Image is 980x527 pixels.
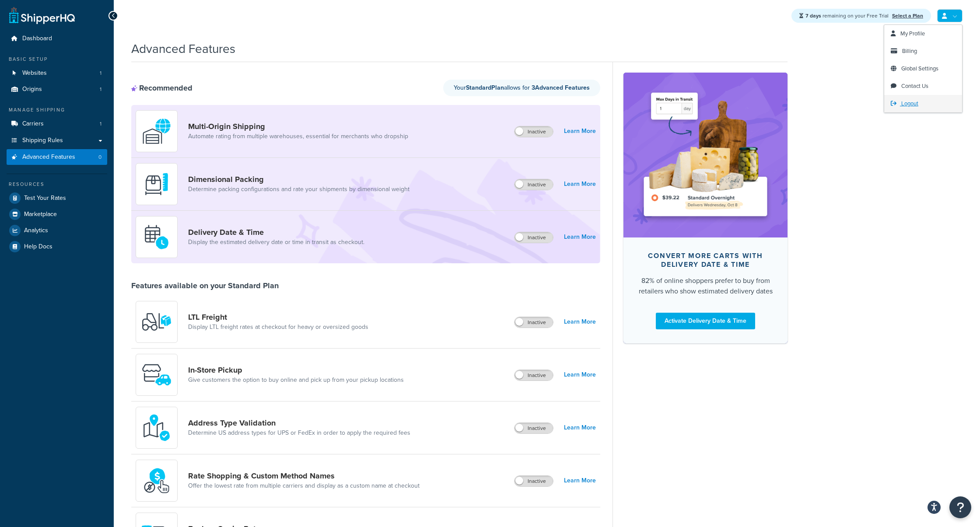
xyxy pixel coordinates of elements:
[141,465,172,496] img: icon-duo-feat-rate-shopping-ecdd8bed.png
[7,106,107,114] div: Manage Shipping
[564,316,596,328] a: Learn More
[24,195,66,202] span: Test Your Rates
[454,83,532,92] span: Your allows for
[188,376,404,384] a: Give customers the option to buy online and pick up from your pickup locations
[7,56,107,63] div: Basic Setup
[901,99,918,108] span: Logout
[22,120,44,128] span: Carriers
[884,42,962,60] a: Billing
[188,132,408,141] a: Automate rating from multiple warehouses, essential for merchants who dropship
[7,116,107,132] li: Carriers
[532,83,590,92] strong: 3 Advanced Feature s
[7,149,107,165] a: Advanced Features0
[884,25,962,42] a: My Profile
[564,475,596,487] a: Learn More
[7,31,107,47] a: Dashboard
[637,251,773,269] div: Convert more carts with delivery date & time
[7,81,107,98] li: Origins
[514,232,553,243] label: Inactive
[884,77,962,95] a: Contact Us
[637,276,773,297] div: 82% of online shoppers prefer to buy from retailers who show estimated delivery dates
[7,223,107,238] a: Analytics
[466,83,504,92] strong: Standard Plan
[188,418,410,428] a: Address Type Validation
[98,154,101,161] span: 0
[141,412,172,443] img: kIG8fy0lQAAAABJRU5ErkJggg==
[514,179,553,190] label: Inactive
[901,82,928,90] span: Contact Us
[141,222,172,252] img: gfkeb5ejjkALwAAAABJRU5ErkJggg==
[637,86,774,224] img: feature-image-ddt-36eae7f7280da8017bfb280eaccd9c446f90b1fe08728e4019434db127062ab4.png
[100,86,101,93] span: 1
[7,239,107,255] a: Help Docs
[564,125,596,137] a: Learn More
[7,116,107,132] a: Carriers1
[141,307,172,337] img: y79ZsPf0fXUFUhFXDzUgf+ktZg5F2+ohG75+v3d2s1D9TjoU8PiyCIluIjV41seZevKCRuEjTPPOKHJsQcmKCXGdfprl3L4q7...
[656,313,755,329] a: Activate Delivery Date & Time
[22,70,47,77] span: Websites
[188,471,420,481] a: Rate Shopping & Custom Method Names
[188,175,409,184] a: Dimensional Packing
[7,149,107,165] li: Advanced Features
[188,238,364,247] a: Display the estimated delivery date or time in transit as checkout.
[7,65,107,81] a: Websites1
[188,323,368,332] a: Display LTL freight rates at checkout for heavy or oversized goods
[7,81,107,98] a: Origins1
[892,12,923,20] a: Select a Plan
[7,65,107,81] li: Websites
[24,243,52,251] span: Help Docs
[564,178,596,190] a: Learn More
[22,137,63,144] span: Shipping Rules
[564,369,596,381] a: Learn More
[564,231,596,243] a: Learn More
[188,312,368,322] a: LTL Freight
[514,370,553,380] label: Inactive
[131,281,279,290] div: Features available on your Standard Plan
[7,181,107,188] div: Resources
[902,47,917,55] span: Billing
[805,12,890,20] span: remaining on your Free Trial
[884,60,962,77] a: Global Settings
[188,185,409,194] a: Determine packing configurations and rate your shipments by dimensional weight
[22,86,42,93] span: Origins
[22,154,75,161] span: Advanced Features
[22,35,52,42] span: Dashboard
[131,83,192,93] div: Recommended
[514,126,553,137] label: Inactive
[514,317,553,328] label: Inactive
[7,206,107,222] a: Marketplace
[188,122,408,131] a: Multi-Origin Shipping
[900,29,925,38] span: My Profile
[514,423,553,433] label: Inactive
[188,227,364,237] a: Delivery Date & Time
[188,482,420,490] a: Offer the lowest rate from multiple carriers and display as a custom name at checkout
[805,12,821,20] strong: 7 days
[188,429,410,437] a: Determine US address types for UPS or FedEx in order to apply the required fees
[100,120,101,128] span: 1
[141,116,172,147] img: WatD5o0RtDAAAAAElFTkSuQmCC
[24,227,48,234] span: Analytics
[564,422,596,434] a: Learn More
[7,133,107,149] a: Shipping Rules
[100,70,101,77] span: 1
[884,95,962,112] a: Logout
[131,40,235,57] h1: Advanced Features
[514,476,553,486] label: Inactive
[141,359,172,390] img: wfgcfpwTIucLEAAAAASUVORK5CYII=
[141,169,172,199] img: DTVBYsAAAAAASUVORK5CYII=
[188,365,404,375] a: In-Store Pickup
[901,64,938,73] span: Global Settings
[7,190,107,206] a: Test Your Rates
[24,211,57,218] span: Marketplace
